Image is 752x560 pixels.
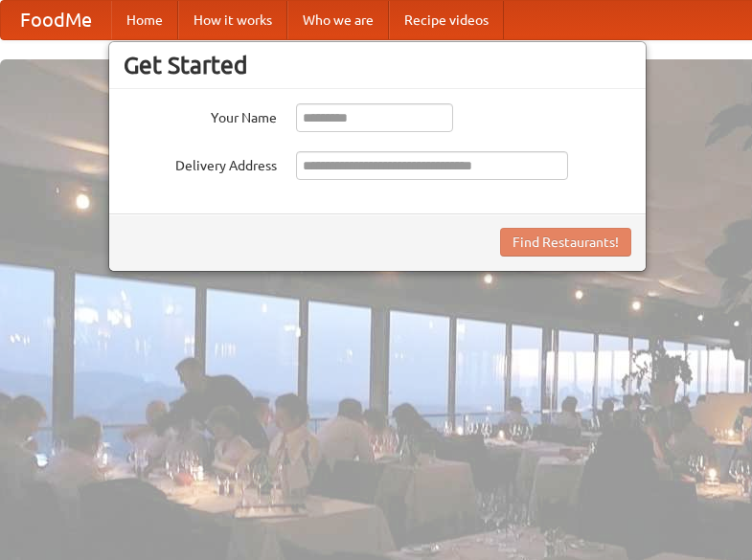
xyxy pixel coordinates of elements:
[500,228,631,257] button: Find Restaurants!
[124,151,277,175] label: Delivery Address
[287,1,389,39] a: Who we are
[1,1,111,39] a: FoodMe
[124,51,631,79] h3: Get Started
[389,1,504,39] a: Recipe videos
[178,1,287,39] a: How it works
[124,103,277,127] label: Your Name
[111,1,178,39] a: Home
